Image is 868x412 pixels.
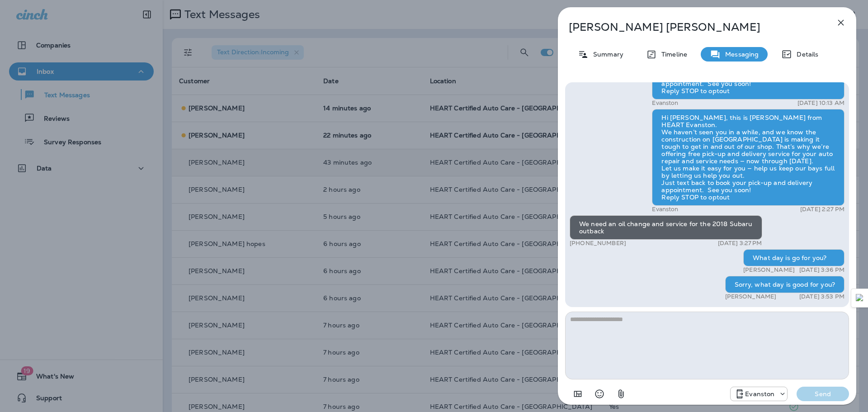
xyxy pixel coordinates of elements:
[799,266,844,274] p: [DATE] 3:36 PM
[856,294,864,302] img: Detect Auto
[725,276,844,293] div: Sorry, what day is good for you?
[731,388,787,399] div: +1 (847) 892-1225
[652,206,678,213] p: Evanston
[718,240,762,247] p: [DATE] 3:27 PM
[799,293,844,300] p: [DATE] 3:53 PM
[652,109,844,206] div: Hi [PERSON_NAME], this is [PERSON_NAME] from HEART Evanston. We haven’t seen you in a while, and ...
[743,266,795,274] p: [PERSON_NAME]
[721,51,759,58] p: Messaging
[589,51,623,58] p: Summary
[792,51,818,58] p: Details
[570,215,762,240] div: We need an oil change and service for the 2018 Subaru outback
[797,99,844,107] p: [DATE] 10:13 AM
[800,206,844,213] p: [DATE] 2:27 PM
[745,390,774,398] p: Evanston
[652,99,678,107] p: Evanston
[743,249,844,266] div: What day is go for you?
[569,385,587,403] button: Add in a premade template
[657,51,687,58] p: Timeline
[570,240,626,247] p: [PHONE_NUMBER]
[725,293,777,300] p: [PERSON_NAME]
[590,385,609,403] button: Select an emoji
[569,21,816,33] p: [PERSON_NAME] [PERSON_NAME]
